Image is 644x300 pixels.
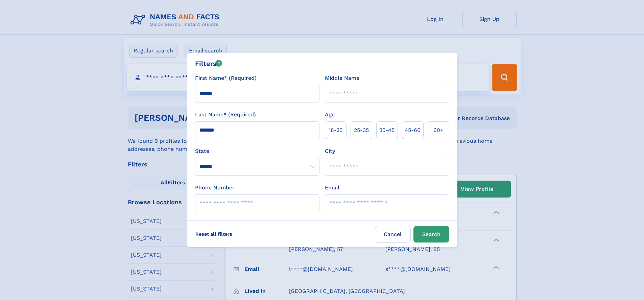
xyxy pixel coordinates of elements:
label: First Name* (Required) [195,74,257,82]
label: Phone Number [195,184,235,192]
span: 25‑35 [354,126,369,134]
span: 35‑45 [379,126,395,134]
label: City [325,147,335,155]
label: Middle Name [325,74,359,82]
label: State [195,147,319,155]
span: 60+ [433,126,444,134]
label: Age [325,111,335,119]
button: Search [413,226,449,243]
label: Reset all filters [191,226,237,242]
span: 18‑25 [329,126,342,134]
label: Cancel [375,226,411,243]
span: 45‑60 [405,126,421,134]
label: Last Name* (Required) [195,111,256,119]
label: Email [325,184,339,192]
div: Filters [195,59,222,69]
